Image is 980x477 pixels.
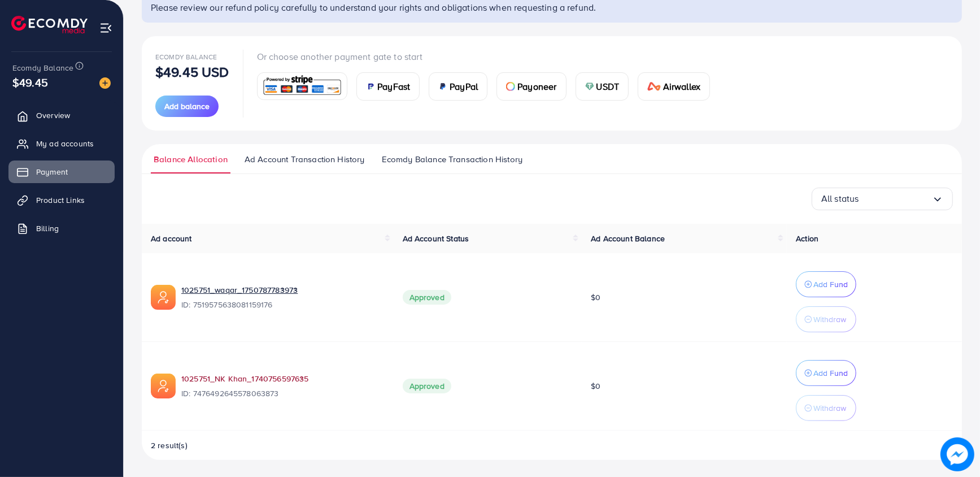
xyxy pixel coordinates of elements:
p: Or choose another payment gate to start [257,50,720,63]
p: $49.45 USD [155,65,229,79]
p: Withdraw [813,401,846,415]
img: logo [11,16,88,33]
span: PayFast [377,80,410,93]
p: Withdraw [813,313,846,326]
button: Add Fund [796,360,856,386]
img: ic-ads-acc.e4c84228.svg [151,374,176,398]
span: Payment [36,166,68,177]
a: cardPayFast [356,72,420,101]
img: card [366,82,375,91]
a: Overview [8,104,115,127]
a: My ad accounts [8,132,115,155]
button: Withdraw [796,306,856,332]
span: Ad Account Status [403,233,469,244]
span: 2 result(s) [151,440,188,451]
div: Search for option [812,188,953,210]
a: cardAirwallex [638,72,710,101]
p: Please review our refund policy carefully to understand your rights and obligations when requesti... [151,1,955,14]
span: Payoneer [517,80,556,93]
span: Ecomdy Balance [155,52,217,62]
span: Balance Allocation [154,153,228,166]
span: ID: 7519575638081159176 [181,299,385,310]
img: image [940,437,974,471]
span: Overview [36,110,70,121]
span: My ad accounts [36,138,94,149]
span: ID: 7476492645578063873 [181,388,385,399]
a: Payment [8,161,115,183]
img: card [585,82,594,91]
a: cardPayPal [429,72,487,101]
a: 1025751_waqar_1750787783973 [181,284,385,296]
button: Add Fund [796,271,856,297]
div: <span class='underline'>1025751_NK Khan_1740756597635</span></br>7476492645578063873 [181,373,385,399]
a: cardUSDT [576,72,629,101]
span: Add balance [164,101,210,112]
button: Withdraw [796,395,856,421]
div: <span class='underline'>1025751_waqar_1750787783973</span></br>7519575638081159176 [181,284,385,310]
span: $0 [591,380,600,392]
span: Airwallex [663,80,700,93]
span: Action [796,233,818,244]
span: Approved [403,290,451,305]
img: ic-ads-acc.e4c84228.svg [151,285,176,310]
span: Approved [403,379,451,393]
img: menu [99,21,112,34]
a: cardPayoneer [496,72,566,101]
span: $0 [591,292,600,303]
img: card [506,82,515,91]
span: Ad account [151,233,192,244]
img: image [99,77,111,89]
a: Billing [8,217,115,240]
button: Add balance [155,96,219,117]
p: Add Fund [813,366,848,380]
span: Ecomdy Balance [12,62,73,73]
a: Product Links [8,189,115,211]
input: Search for option [859,190,932,207]
img: card [261,74,344,98]
span: Billing [36,223,59,234]
img: card [647,82,661,91]
img: card [438,82,447,91]
p: Add Fund [813,277,848,291]
a: card [257,72,348,100]
span: Ad Account Balance [591,233,665,244]
span: All status [821,190,859,207]
a: 1025751_NK Khan_1740756597635 [181,373,385,384]
span: USDT [596,80,620,93]
span: $49.45 [12,74,48,90]
span: Product Links [36,194,85,206]
span: PayPal [450,80,478,93]
span: Ad Account Transaction History [245,153,365,166]
span: Ecomdy Balance Transaction History [382,153,522,166]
